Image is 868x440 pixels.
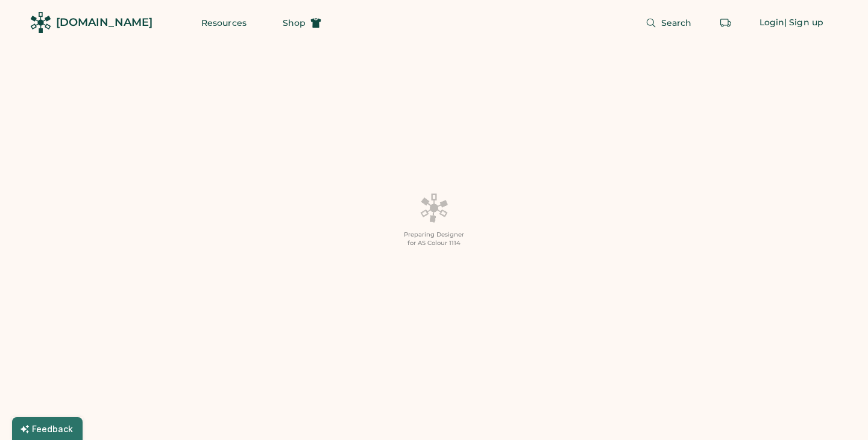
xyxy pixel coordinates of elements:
div: Preparing Designer for AS Colour 1114 [404,231,464,247]
div: Login [759,17,785,29]
button: Search [631,11,706,35]
button: Resources [187,11,261,35]
div: [DOMAIN_NAME] [56,15,153,30]
span: Shop [283,19,306,27]
div: | Sign up [784,17,823,29]
button: Retrieve an order [714,11,738,35]
img: Rendered Logo - Screens [30,12,51,33]
button: Shop [268,11,336,35]
span: Search [661,19,692,27]
img: Platens-Black-Loader-Spin-rich%20black.webp [420,193,448,223]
